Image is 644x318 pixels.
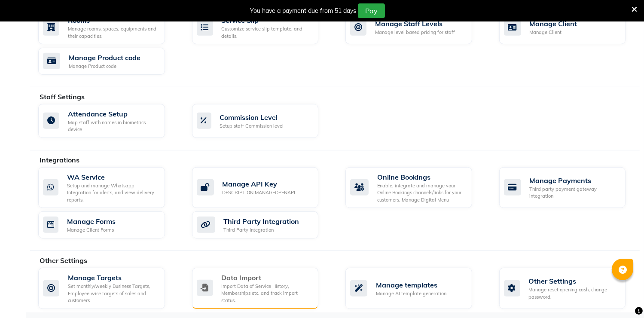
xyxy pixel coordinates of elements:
a: Manage ClientManage Client [499,10,640,44]
div: Manage rooms, spaces, equipments and their capacities. [68,25,158,40]
div: Attendance Setup [68,109,158,119]
div: Manage Client [530,18,577,29]
a: Manage PaymentsThird party payment gateway integration [499,167,640,208]
div: Setup staff Commission level [220,122,284,130]
a: Service SlipCustomize service slip template, and details. [192,10,333,44]
button: Pay [358,3,385,18]
div: Manage templates [376,280,446,290]
div: Manage level based pricing for staff [375,29,455,36]
div: Manage Client [530,29,577,36]
div: Other Settings [529,276,619,286]
a: Third Party IntegrationThird Party Integration [192,211,333,238]
a: Manage templatesManage AI template generation [345,268,486,309]
a: RoomsManage rooms, spaces, equipments and their capacities. [38,10,179,44]
div: Set monthly/weekly Business Targets, Employee wise targets of sales and customers [68,283,158,304]
div: Third Party Integration [224,216,299,226]
div: Manage AI template generation [376,290,446,297]
a: Data ImportImport Data of Service History, Memberships etc. and track import status. [192,268,333,309]
a: Commission LevelSetup staff Commission level [192,104,333,138]
div: Manage Staff Levels [375,18,455,29]
a: Manage Product codeManage Product code [38,48,179,75]
div: Manage Product code [69,63,140,70]
div: Data Import [222,272,312,283]
div: Setup and manage Whatsapp Integration for alerts, and view delivery reports. [67,182,158,204]
div: Third party payment gateway integration [530,186,619,200]
div: Manage Product code [69,52,140,63]
div: Manage Targets [68,272,158,283]
div: DESCRIPTION.MANAGEOPENAPI [223,189,296,196]
div: WA Service [67,172,158,182]
a: Online BookingsEnable, integrate and manage your Online Bookings channels/links for your customer... [345,167,486,208]
div: Import Data of Service History, Memberships etc. and track import status. [222,283,312,304]
a: Manage Staff LevelsManage level based pricing for staff [345,10,486,44]
a: Attendance SetupMap staff with names in biometrics device [38,104,179,138]
div: Manage Client Forms [67,226,116,234]
div: Map staff with names in biometrics device [68,119,158,133]
div: Manage Payments [530,175,619,186]
div: Manage reset opening cash, change password. [529,286,619,300]
a: Manage API KeyDESCRIPTION.MANAGEOPENAPI [192,167,333,208]
div: Third Party Integration [224,226,299,234]
div: Manage Forms [67,216,116,226]
div: Manage API Key [223,179,296,189]
a: Manage TargetsSet monthly/weekly Business Targets, Employee wise targets of sales and customers [38,268,179,309]
div: Enable, integrate and manage your Online Bookings channels/links for your customers. Manage Digit... [377,182,465,204]
div: Commission Level [220,112,284,122]
div: You have a payment due from 51 days [250,6,356,15]
div: Online Bookings [377,172,465,182]
a: Other SettingsManage reset opening cash, change password. [499,268,640,309]
div: Customize service slip template, and details. [222,25,312,40]
a: WA ServiceSetup and manage Whatsapp Integration for alerts, and view delivery reports. [38,167,179,208]
a: Manage FormsManage Client Forms [38,211,179,238]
